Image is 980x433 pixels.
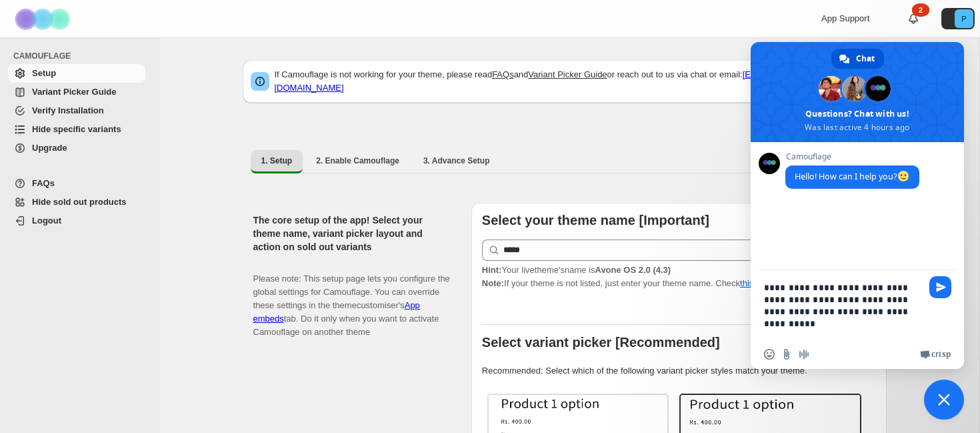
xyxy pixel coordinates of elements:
[924,380,964,420] a: Close chat
[32,87,116,97] span: Variant Picker Guide
[482,265,671,275] span: Your live theme's name is
[941,8,975,29] button: Avatar with initials P
[8,83,145,101] a: Variant Picker Guide
[32,68,56,78] span: Setup
[821,13,869,23] span: App Support
[275,68,879,95] p: If Camouflage is not working for your theme, please read and or reach out to us via chat or email:
[831,49,884,69] a: Chat
[764,270,924,340] textarea: Compose your message...
[482,278,504,288] strong: Note:
[11,1,77,37] img: Camouflage
[764,349,775,360] span: Insert an emoji
[8,193,145,211] a: Hide sold out products
[8,120,145,139] a: Hide specific variants
[423,155,490,166] span: 3. Advance Setup
[32,124,121,134] span: Hide specific variants
[8,211,145,230] a: Logout
[13,51,151,61] span: CAMOUFLAGE
[931,349,951,360] span: Crisp
[8,101,145,120] a: Verify Installation
[781,349,792,360] span: Send a file
[907,12,920,25] a: 2
[961,15,966,23] text: P
[528,69,607,79] a: Variant Picker Guide
[32,178,55,188] span: FAQs
[785,152,919,161] span: Camouflage
[253,213,450,254] h2: The core setup of the app! Select your theme name, variant picker layout and action on sold out v...
[253,259,450,339] p: Please note: This setup page lets you configure the global settings for Camouflage. You can overr...
[316,155,399,166] span: 2. Enable Camouflage
[482,265,502,275] strong: Hint:
[799,349,809,360] span: Audio message
[8,64,145,83] a: Setup
[482,213,709,228] b: Select your theme name [Important]
[740,278,773,288] a: this FAQ
[856,49,875,69] span: Chat
[32,197,127,207] span: Hide sold out products
[32,105,104,115] span: Verify Installation
[261,155,293,166] span: 1. Setup
[955,9,973,28] span: Avatar with initials P
[595,265,671,275] strong: Avone OS 2.0 (4.3)
[482,264,876,290] p: If your theme is not listed, just enter your theme name. Check to find your theme name.
[8,174,145,193] a: FAQs
[929,276,951,298] span: Send
[32,215,61,226] span: Logout
[912,3,929,17] div: 2
[482,335,720,350] b: Select variant picker [Recommended]
[482,364,876,378] p: Recommended: Select which of the following variant picker styles match your theme.
[920,349,951,360] a: Crisp
[795,171,910,182] span: Hello! How can I help you?
[8,139,145,157] a: Upgrade
[32,143,67,153] span: Upgrade
[492,69,514,79] a: FAQs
